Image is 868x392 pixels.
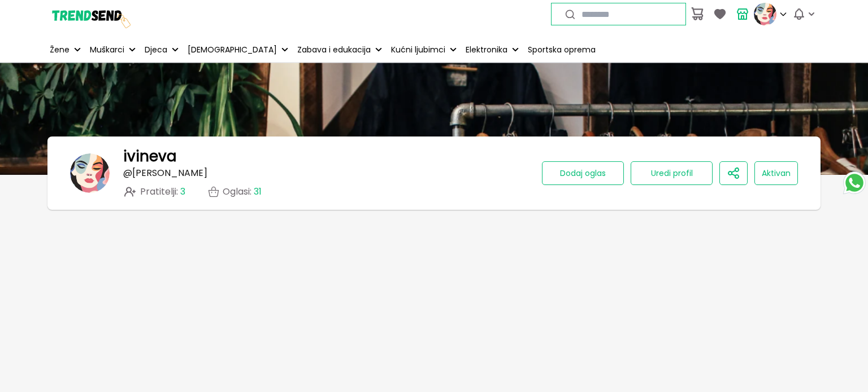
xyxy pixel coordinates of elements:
[297,44,371,56] p: Zabava i edukacija
[142,37,181,62] button: Djeca
[254,185,262,198] span: 31
[295,37,384,62] button: Zabava i edukacija
[463,37,521,62] button: Elektronika
[631,161,713,185] button: Uredi profil
[47,37,83,62] button: Žene
[140,187,185,197] span: Pratitelji :
[70,153,110,193] img: banner
[560,168,606,179] span: Dodaj oglas
[145,44,167,56] p: Djeca
[542,161,624,185] button: Dodaj oglas
[185,37,290,62] button: [DEMOGRAPHIC_DATA]
[88,37,138,62] button: Muškarci
[391,44,445,56] p: Kućni ljubimci
[50,44,70,56] p: Žene
[123,148,176,165] h1: ivineva
[90,44,124,56] p: Muškarci
[466,44,507,56] p: Elektronika
[180,185,185,198] span: 3
[123,168,207,178] p: @ [PERSON_NAME]
[389,37,459,62] button: Kućni ljubimci
[754,3,776,25] img: profile picture
[526,37,598,62] a: Sportska oprema
[223,187,262,197] p: Oglasi :
[188,44,277,56] p: [DEMOGRAPHIC_DATA]
[754,161,798,185] button: Aktivan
